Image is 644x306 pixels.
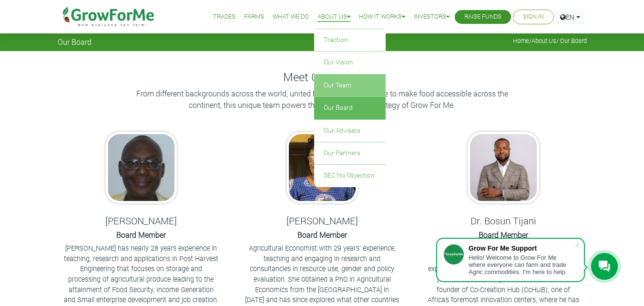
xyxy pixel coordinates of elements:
a: Trades [213,12,235,22]
div: Hello! Welcome to Grow For Me where everyone can farm and trade Agric commodities. I'm here to help. [469,254,574,275]
a: Our Vision [314,52,386,74]
h6: Board Member [425,230,582,239]
a: Our Advisers [314,120,386,142]
h6: Board Member [244,230,401,239]
a: Investors [414,12,450,22]
a: Traction [314,29,386,51]
div: Grow For Me Support [469,244,574,252]
span: / / Our Board [513,37,587,44]
a: Our Partners [314,142,386,164]
a: Farms [244,12,264,22]
img: growforme image [286,132,358,203]
a: What We Do [273,12,309,22]
h4: Meet Our Board [58,70,587,84]
img: growforme image [105,132,177,203]
img: growforme image [468,132,539,203]
span: Our Board [58,37,92,46]
h5: Dr. Bosun Tijani [425,215,582,226]
a: Raise Funds [464,12,501,22]
a: Sign In [523,12,544,22]
h5: [PERSON_NAME] [244,215,401,226]
a: EN [556,10,584,24]
a: Home [513,37,529,44]
a: About Us [317,12,350,22]
p: From different backgrounds across the world, united by a common purpose to make food accessible a... [132,88,513,111]
a: How it Works [359,12,405,22]
a: SEC No Objection [314,165,386,187]
h5: [PERSON_NAME] [62,215,220,226]
a: Our Team [314,74,386,96]
h6: Board Member [62,230,220,239]
a: About Us [532,37,556,44]
a: Our Board [314,97,386,119]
